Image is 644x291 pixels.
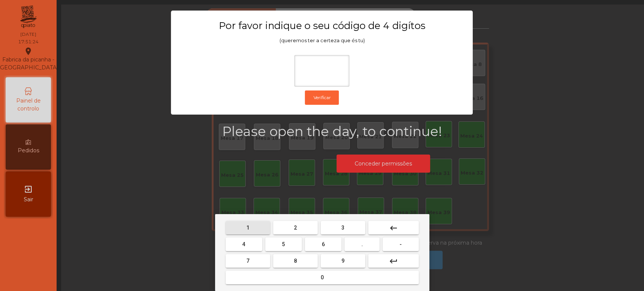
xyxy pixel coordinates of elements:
[273,221,318,234] button: 2
[341,258,344,264] span: 9
[305,237,341,251] button: 6
[341,225,344,231] span: 3
[322,241,325,247] span: 6
[279,38,364,43] span: (queremos ter a certeza que és tu)
[389,224,398,233] mat-icon: keyboard_backspace
[321,221,365,234] button: 3
[246,225,249,231] span: 1
[226,237,262,251] button: 4
[321,254,365,268] button: 9
[226,271,419,284] button: 0
[242,241,245,247] span: 4
[383,237,418,251] button: -
[294,225,297,231] span: 2
[361,241,363,247] span: .
[344,237,380,251] button: .
[246,258,249,264] span: 7
[226,221,270,234] button: 1
[400,241,402,247] span: -
[265,237,302,251] button: 5
[321,274,324,280] span: 0
[294,258,297,264] span: 8
[273,254,318,268] button: 8
[226,254,270,268] button: 7
[389,257,398,266] mat-icon: keyboard_return
[282,241,285,247] span: 5
[186,20,458,32] h3: Por favor indique o seu código de 4 digítos
[305,90,339,105] button: Verificar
